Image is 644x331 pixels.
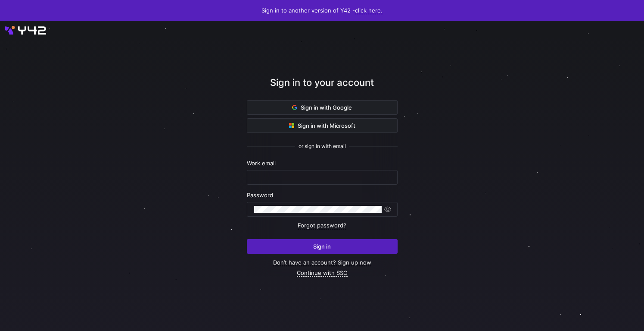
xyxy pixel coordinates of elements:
[247,76,398,100] div: Sign in to your account
[298,222,346,229] a: Forgot password?
[247,239,398,254] button: Sign in
[289,122,355,129] span: Sign in with Microsoft
[247,100,398,115] button: Sign in with Google
[247,192,273,199] span: Password
[313,243,331,250] span: Sign in
[247,118,398,133] button: Sign in with Microsoft
[247,160,276,167] span: Work email
[355,7,383,14] a: click here.
[273,259,371,266] a: Don’t have an account? Sign up now
[297,269,348,277] a: Continue with SSO
[299,143,346,149] span: or sign in with email
[292,104,352,111] span: Sign in with Google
